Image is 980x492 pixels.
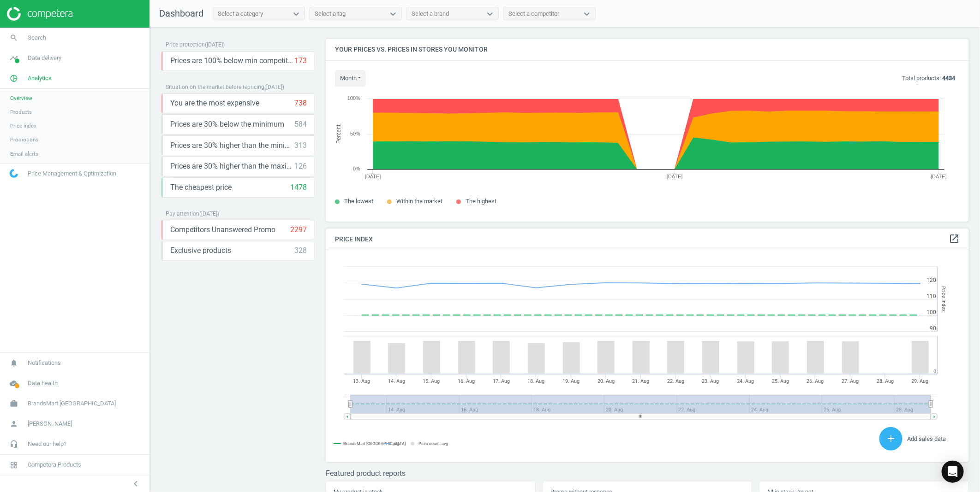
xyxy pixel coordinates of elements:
i: notifications [5,354,23,372]
p: Total products: [902,74,955,82]
div: 1478 [290,182,307,193]
tspan: 23. Aug [702,378,719,384]
div: Select a brand [412,10,449,18]
tspan: 29. Aug [912,378,929,384]
tspan: 22. Aug [667,378,684,384]
text: 100% [347,95,360,101]
div: Select a competitor [508,10,559,18]
button: add [879,427,902,451]
tspan: 28. Aug [877,378,894,384]
span: ( [DATE] ) [199,211,219,217]
span: Exclusive products [170,246,231,256]
tspan: [DATE] [931,174,947,179]
span: Add sales data [907,435,946,442]
span: You are the most expensive [170,98,259,108]
span: BrandsMart [GEOGRAPHIC_DATA] [28,399,116,408]
span: Situation on the market before repricing [166,84,264,90]
tspan: 16. Aug [458,378,475,384]
text: 50% [350,131,360,136]
span: Data delivery [28,54,61,62]
tspan: 14. Aug [388,378,405,384]
h3: Featured product reports [326,469,969,478]
span: Prices are 30% higher than the maximal [170,161,294,171]
span: Prices are 100% below min competitor [170,56,294,66]
span: Price protection [166,41,205,48]
tspan: 17. Aug [493,378,510,384]
span: ( [DATE] ) [264,84,284,90]
span: The cheapest price [170,182,232,193]
tspan: avg [393,441,400,446]
button: chevron_left [124,478,147,490]
tspan: BrandsMart [GEOGRAPHIC_DATA] [343,441,406,446]
text: 0 [933,369,936,375]
tspan: 26. Aug [807,378,824,384]
text: 110 [926,293,936,299]
span: Notifications [28,359,61,367]
text: 0% [353,166,360,171]
tspan: 19. Aug [562,378,580,384]
i: work [5,395,23,412]
button: month [335,70,366,87]
span: Competitors Unanswered Promo [170,225,275,235]
tspan: Price Index [941,287,947,312]
div: Open Intercom Messenger [942,461,964,483]
div: 173 [294,56,307,66]
i: timeline [5,49,23,67]
h4: Your prices vs. prices in stores you monitor [326,39,969,60]
span: The highest [466,198,496,205]
span: Prices are 30% higher than the minimum [170,141,294,151]
div: 2297 [290,225,307,235]
span: The lowest [344,198,373,205]
tspan: [DATE] [365,174,381,179]
i: open_in_new [949,233,960,244]
span: ( [DATE] ) [205,41,225,48]
a: open_in_new [949,233,960,245]
h4: Price Index [326,228,969,250]
tspan: 24. Aug [737,378,754,384]
span: Products [10,108,32,116]
tspan: Pairs count: avg [418,441,448,446]
text: 100 [926,309,936,316]
tspan: 13. Aug [353,378,370,384]
span: Dashboard [159,8,203,19]
span: Pay attention [166,211,199,217]
text: 120 [926,277,936,283]
div: Select a category [218,10,263,18]
tspan: 18. Aug [528,378,545,384]
div: 328 [294,246,307,256]
img: ajHJNr6hYgQAAAAASUVORK5CYII= [7,7,72,21]
tspan: 15. Aug [423,378,440,384]
span: Data health [28,379,58,387]
div: 313 [294,141,307,151]
tspan: 25. Aug [772,378,789,384]
span: Email alerts [10,150,38,158]
div: 126 [294,161,307,171]
i: pie_chart_outlined [5,70,23,87]
i: cloud_done [5,375,23,392]
span: [PERSON_NAME] [28,420,72,428]
span: Need our help? [28,440,66,448]
span: Analytics [28,74,52,82]
img: wGWNvw8QSZomAAAAABJRU5ErkJggg== [10,169,18,178]
i: search [5,29,23,47]
tspan: 20. Aug [598,378,615,384]
tspan: Percent [335,124,342,144]
span: Prices are 30% below the minimum [170,119,284,129]
i: add [885,433,896,444]
tspan: [DATE] [667,174,683,179]
span: Price Management & Optimization [28,170,116,178]
div: 584 [294,119,307,129]
i: person [5,415,23,433]
span: Search [28,34,46,42]
span: Within the market [396,198,442,205]
span: Overview [10,94,32,102]
tspan: 21. Aug [632,378,649,384]
b: 4434 [942,75,955,82]
text: 90 [930,325,936,332]
span: Promotions [10,136,38,143]
i: chevron_left [130,478,141,489]
i: headset_mic [5,435,23,453]
div: Select a tag [315,10,346,18]
div: 738 [294,98,307,108]
tspan: 27. Aug [842,378,859,384]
